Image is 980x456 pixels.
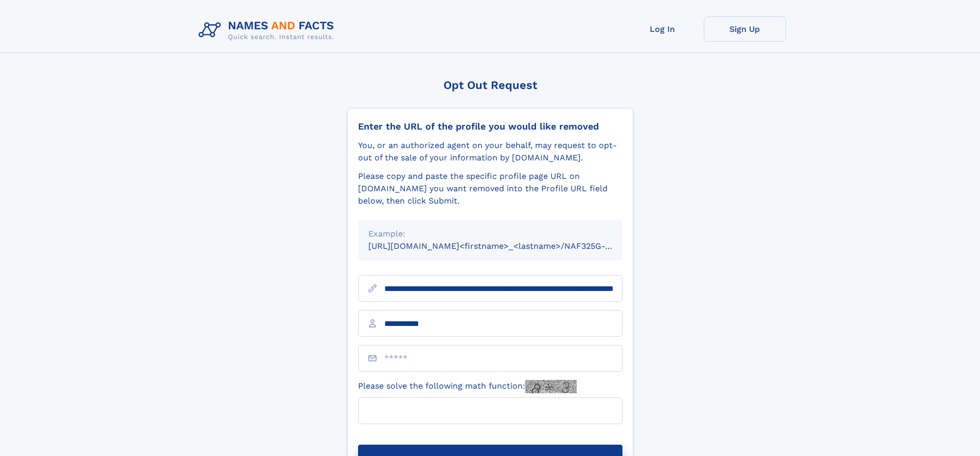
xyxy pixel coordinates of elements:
div: Opt Out Request [347,79,633,92]
small: [URL][DOMAIN_NAME]<firstname>_<lastname>/NAF325G-xxxxxxxx [368,241,642,251]
a: Sign Up [704,16,786,42]
label: Please solve the following math function: [358,380,577,393]
div: You, or an authorized agent on your behalf, may request to opt-out of the sale of your informatio... [358,139,622,164]
div: Please copy and paste the specific profile page URL on [DOMAIN_NAME] you want removed into the Pr... [358,170,622,207]
a: Log In [621,16,704,42]
div: Example: [368,228,612,240]
img: Logo Names and Facts [194,16,343,44]
div: Enter the URL of the profile you would like removed [358,121,622,132]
